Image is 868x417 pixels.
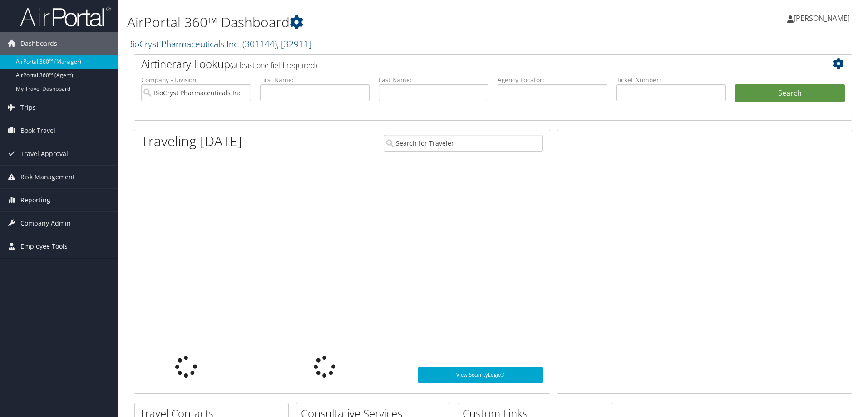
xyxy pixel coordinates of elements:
[418,367,543,383] a: View SecurityLogic®
[242,38,277,50] span: ( 301144 )
[787,5,859,32] a: [PERSON_NAME]
[127,38,311,50] a: BioCryst Pharmaceuticals Inc.
[379,75,488,84] label: Last Name:
[141,56,785,72] h2: Airtinerary Lookup
[794,13,850,23] span: [PERSON_NAME]
[20,32,57,55] span: Dashboards
[20,6,111,27] img: airportal-logo.png
[616,75,726,84] label: Ticket Number:
[384,135,543,152] input: Search for Traveler
[20,142,68,165] span: Travel Approval
[20,96,36,119] span: Trips
[141,75,251,84] label: Company - Division:
[141,132,242,151] h1: Traveling [DATE]
[498,75,607,84] label: Agency Locator:
[20,212,71,235] span: Company Admin
[277,38,311,50] span: , [ 32911 ]
[260,75,370,84] label: First Name:
[20,166,75,188] span: Risk Management
[20,119,55,142] span: Book Travel
[20,189,50,211] span: Reporting
[127,13,615,32] h1: AirPortal 360™ Dashboard
[230,60,317,70] span: (at least one field required)
[735,84,845,103] button: Search
[20,235,68,258] span: Employee Tools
